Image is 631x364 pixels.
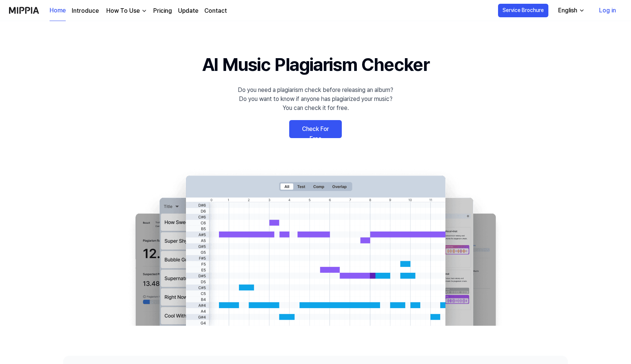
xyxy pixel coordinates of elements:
a: Home [50,0,66,21]
div: How To Use [105,6,141,15]
button: How To Use [105,6,147,15]
a: Introduce [72,6,99,15]
h1: AI Music Plagiarism Checker [202,51,429,78]
div: Do you need a plagiarism check before releasing an album? Do you want to know if anyone has plagi... [238,86,393,113]
a: Update [178,6,198,15]
button: English [552,3,589,18]
a: Contact [204,6,227,15]
img: main Image [120,168,511,326]
a: Check For Free [289,120,342,138]
button: Service Brochure [498,4,548,17]
a: Pricing [153,6,172,15]
div: English [557,6,579,15]
img: down [141,8,147,14]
